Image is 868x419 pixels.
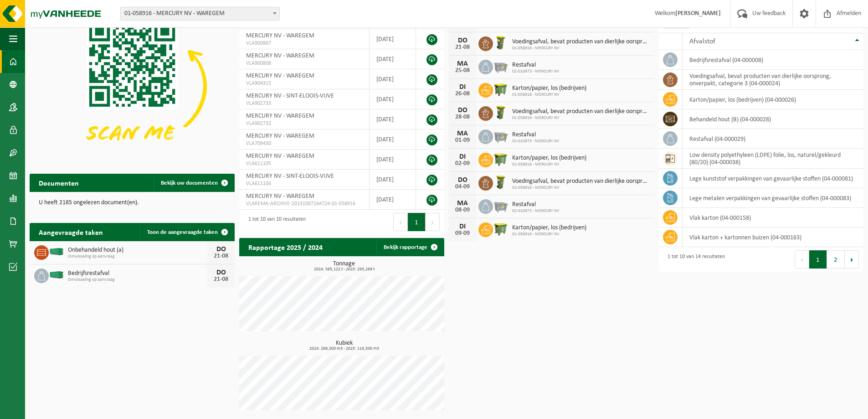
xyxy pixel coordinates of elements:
[370,190,416,210] td: [DATE]
[246,93,334,99] span: MERCURY NV - SINT-ELOOIS-VIJVE
[370,150,416,170] td: [DATE]
[453,83,472,91] div: DI
[68,247,207,254] span: Onbehandeld hout (a)
[246,80,362,87] span: VLA904315
[49,271,64,279] img: HK-XC-40-GN-00
[512,46,649,51] span: 01-058916 - MERCURY NV
[663,249,725,269] div: 1 tot 10 van 14 resultaten
[246,120,362,127] span: VLA902732
[683,70,863,90] td: voedingsafval, bevat producten van dierlijke oorsprong, onverpakt, categorie 3 (04-000024)
[370,89,416,109] td: [DATE]
[140,223,234,241] a: Toon de aangevraagde taken
[493,82,508,97] img: WB-1100-HPE-GN-50
[212,269,230,276] div: DO
[453,153,472,160] div: DI
[212,253,230,259] div: 21-08
[683,228,863,247] td: vlak karton + kartonnen buizen (04-000163)
[370,170,416,190] td: [DATE]
[393,213,408,231] button: Previous
[426,213,440,231] button: Next
[512,162,586,167] span: 01-058916 - MERCURY NV
[512,92,586,98] span: 01-058916 - MERCURY NV
[512,201,560,208] span: Restafval
[493,175,508,190] img: WB-0060-HPE-GN-50
[453,60,472,67] div: MA
[246,200,362,207] span: VLAREMA-ARCHIVE-20131007164724-01-058916
[121,7,279,20] span: 01-058916 - MERCURY NV - WAREGEM
[512,224,586,232] span: Karton/papier, los (bedrijven)
[675,10,721,17] strong: [PERSON_NAME]
[512,38,649,46] span: Voedingsafval, bevat producten van dierlijke oorsprong, onverpakt, categorie 3
[493,221,508,237] img: WB-1100-HPE-GN-50
[212,276,230,283] div: 21-08
[689,38,715,45] span: Afvalstof
[683,208,863,228] td: vlak karton (04-000158)
[683,169,863,188] td: lege kunststof verpakkingen van gevaarlijke stoffen (04-000081)
[453,137,472,144] div: 01-09
[68,270,207,277] span: Bedrijfsrestafval
[453,223,472,230] div: DI
[246,153,314,160] span: MERCURY NV - WAREGEM
[246,100,362,107] span: VLA902733
[370,29,416,49] td: [DATE]
[39,200,226,206] p: U heeft 2185 ongelezen document(en).
[453,91,472,97] div: 26-08
[30,9,235,163] img: Download de VHEPlus App
[246,180,362,187] span: VLA611106
[370,109,416,129] td: [DATE]
[493,58,508,74] img: WB-2500-GAL-GY-01
[493,128,508,144] img: WB-2500-GAL-GY-01
[370,69,416,89] td: [DATE]
[683,50,863,70] td: bedrijfsrestafval (04-000008)
[154,174,234,192] a: Bekijk uw documenten
[512,85,586,92] span: Karton/papier, los (bedrijven)
[453,184,472,190] div: 04-09
[845,250,859,269] button: Next
[512,139,560,144] span: 02-010973 - MERCURY NV
[512,155,586,162] span: Karton/papier, los (bedrijven)
[246,140,362,147] span: VLA709430
[30,223,112,241] h2: Aangevraagde taken
[370,49,416,69] td: [DATE]
[512,178,649,185] span: Voedingsafval, bevat producten van dierlijke oorsprong, onverpakt, categorie 3
[512,185,649,191] span: 01-058916 - MERCURY NV
[493,198,508,213] img: WB-2500-GAL-GY-01
[408,213,426,231] button: 1
[453,107,472,114] div: DO
[453,44,472,51] div: 21-08
[244,212,306,232] div: 1 tot 10 van 10 resultaten
[246,133,314,140] span: MERCURY NV - WAREGEM
[453,230,472,237] div: 09-09
[512,115,649,121] span: 01-058916 - MERCURY NV
[493,35,508,51] img: WB-0060-HPE-GN-50
[68,277,207,283] span: Omwisseling op aanvraag
[246,173,334,180] span: MERCURY NV - SINT-ELOOIS-VIJVE
[453,200,472,207] div: MA
[453,130,472,137] div: MA
[453,37,472,44] div: DO
[246,160,362,167] span: VLA611105
[683,188,863,208] td: lege metalen verpakkingen van gevaarlijke stoffen (04-000083)
[244,347,444,351] span: 2024: 269,500 m3 - 2025: 110,500 m3
[370,129,416,150] td: [DATE]
[147,229,218,235] span: Toon de aangevraagde taken
[683,149,863,169] td: low density polyethyleen (LDPE) folie, los, naturel/gekleurd (80/20) (04-000038)
[244,340,444,351] h3: Kubiek
[512,108,649,115] span: Voedingsafval, bevat producten van dierlijke oorsprong, onverpakt, categorie 3
[453,207,472,213] div: 08-09
[120,7,280,21] span: 01-058916 - MERCURY NV - WAREGEM
[376,238,443,256] a: Bekijk rapportage
[30,174,88,191] h2: Documenten
[683,109,863,129] td: behandeld hout (B) (04-000028)
[212,246,230,253] div: DO
[68,254,207,259] span: Omwisseling op aanvraag
[512,131,560,139] span: Restafval
[246,193,314,200] span: MERCURY NV - WAREGEM
[512,69,560,74] span: 02-010973 - MERCURY NV
[246,72,314,79] span: MERCURY NV - WAREGEM
[453,67,472,74] div: 25-08
[239,238,332,256] h2: Rapportage 2025 / 2024
[453,160,472,167] div: 02-09
[246,52,314,59] span: MERCURY NV - WAREGEM
[161,180,218,186] span: Bekijk uw documenten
